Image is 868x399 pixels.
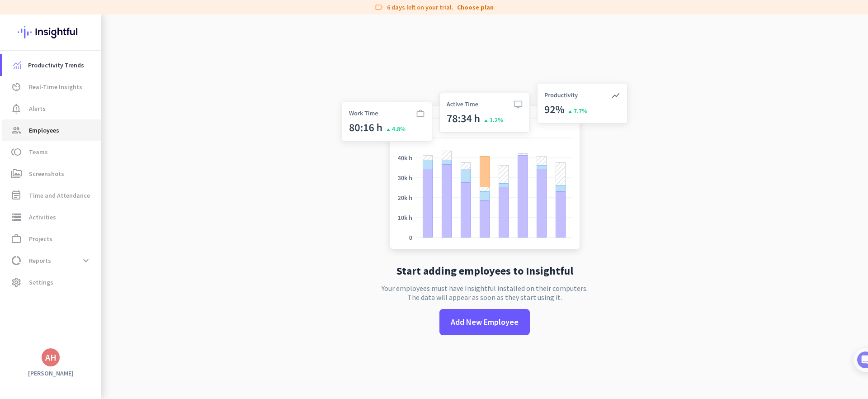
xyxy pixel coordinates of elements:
a: data_usageReportsexpand_more [2,250,101,271]
a: Choose plan [457,3,494,12]
span: Add New Employee [451,316,519,328]
i: work_outline [11,233,22,244]
img: no-search-results [335,78,634,258]
i: event_note [11,190,22,201]
img: Insightful logo [18,14,84,50]
i: toll [11,147,22,157]
a: notification_importantAlerts [2,98,101,119]
i: perm_media [11,168,22,179]
i: storage [11,212,22,223]
a: menu-itemProductivity Trends [2,54,101,76]
span: Real-Time Insights [29,81,82,92]
span: Projects [29,233,52,244]
span: Activities [29,212,56,223]
button: Add New Employee [439,309,530,335]
a: tollTeams [2,141,101,163]
a: settingsSettings [2,271,101,293]
img: menu-item [13,61,21,69]
span: Reports [29,255,51,266]
a: storageActivities [2,206,101,228]
a: event_noteTime and Attendance [2,185,101,206]
i: label [374,3,383,12]
button: expand_more [78,252,94,269]
span: Screenshots [29,168,64,179]
i: notification_important [11,103,22,114]
span: Settings [29,277,53,288]
a: av_timerReal-Time Insights [2,76,101,98]
a: perm_mediaScreenshots [2,163,101,185]
span: Teams [29,147,48,157]
span: Time and Attendance [29,190,90,201]
a: work_outlineProjects [2,228,101,250]
p: Your employees must have Insightful installed on their computers. The data will appear as soon as... [382,284,588,302]
i: group [11,125,22,136]
h2: Start adding employees to Insightful [396,266,573,276]
a: groupEmployees [2,119,101,141]
i: av_timer [11,81,22,92]
span: Alerts [29,103,46,114]
i: settings [11,277,22,288]
i: data_usage [11,255,22,266]
span: Productivity Trends [28,60,84,71]
div: AH [45,353,57,362]
span: Employees [29,125,59,136]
